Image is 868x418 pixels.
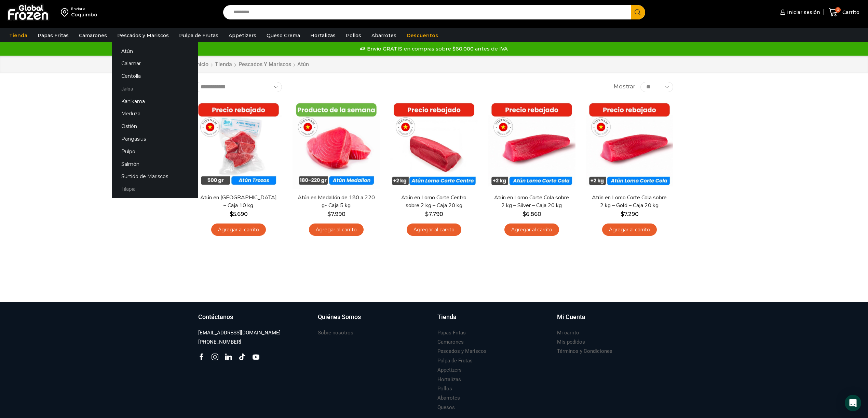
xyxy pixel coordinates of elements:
h3: Contáctanos [198,313,233,321]
h3: Sobre nosotros [318,329,353,336]
a: Pescados y Mariscos [437,347,487,356]
a: Pangasius [112,133,198,145]
a: Hortalizas [437,375,461,384]
a: Calamar [112,57,198,70]
a: Mi carrito [557,328,579,337]
a: Pulpa de Frutas [176,29,222,42]
bdi: 7.990 [327,211,345,217]
a: Camarones [437,337,464,347]
a: Quiénes Somos [318,313,431,328]
bdi: 7.790 [425,211,443,217]
h3: [EMAIL_ADDRESS][DOMAIN_NAME] [198,329,281,336]
a: Papas Fritas [437,328,466,337]
h3: [PHONE_NUMBER] [198,338,241,346]
h3: Mi Cuenta [557,313,585,321]
h3: Mis pedidos [557,338,585,346]
a: Términos y Condiciones [557,347,612,356]
a: Kanikama [112,95,198,107]
a: Atún en Medallón de 180 a 220 g- Caja 5 kg [297,194,376,210]
span: 0 [835,7,841,13]
a: Papas Fritas [34,29,72,42]
a: Tienda [215,61,232,69]
h3: Pulpa de Frutas [437,357,473,364]
a: Pescados y Mariscos [238,61,291,69]
h3: Términos y Condiciones [557,348,612,355]
a: Contáctanos [198,313,311,328]
div: Coquimbo [71,11,97,18]
a: Atún [112,45,198,57]
a: Sobre nosotros [318,328,353,337]
a: [PHONE_NUMBER] [198,337,241,347]
a: Mis pedidos [557,337,585,347]
h1: Atún [297,61,309,68]
h3: Quesos [437,404,455,411]
a: Ostión [112,120,198,133]
a: Pescados y Mariscos [114,29,172,42]
a: Abarrotes [368,29,400,42]
a: Agregar al carrito: “Atún en Lomo Corte Cola sobre 2 kg - Silver - Caja 20 kg” [504,224,559,236]
a: Tienda [6,29,31,42]
span: $ [230,211,233,217]
nav: Breadcrumb [195,61,309,69]
a: Atún en Lomo Corte Cola sobre 2 kg – Gold – Caja 20 kg [590,194,669,210]
a: Queso Crema [263,29,303,42]
span: $ [425,211,429,217]
a: Pulpo [112,145,198,158]
a: Agregar al carrito: “Atún en Medallón de 180 a 220 g- Caja 5 kg” [309,224,364,236]
a: Pollos [437,384,452,393]
a: [EMAIL_ADDRESS][DOMAIN_NAME] [198,328,281,337]
span: Carrito [841,9,859,16]
a: Appetizers [437,365,462,375]
div: Open Intercom Messenger [845,395,861,411]
a: Inicio [195,61,209,69]
a: Atún en Lomo Corte Cola sobre 2 kg – Silver – Caja 20 kg [492,194,571,210]
h3: Mi carrito [557,329,579,336]
select: Pedido de la tienda [195,82,282,92]
a: Camarones [76,29,110,42]
span: $ [523,211,526,217]
bdi: 7.290 [621,211,639,217]
a: Salmón [112,158,198,170]
h3: Papas Fritas [437,329,466,336]
span: $ [327,211,331,217]
a: Tilapia [112,183,198,196]
a: Jaiba [112,83,198,95]
span: Mostrar [613,83,635,91]
bdi: 5.690 [230,211,248,217]
a: Surtido de Mariscos [112,170,198,183]
h3: Pollos [437,385,452,392]
a: 0 Carrito [827,4,861,20]
a: Atún en Lomo Corte Centro sobre 2 kg – Caja 20 kg [395,194,473,210]
a: Appetizers [225,29,260,42]
h3: Abarrotes [437,394,460,402]
a: Tienda [437,313,550,328]
h3: Tienda [437,313,457,321]
span: Iniciar sesión [785,9,820,16]
a: Mi Cuenta [557,313,670,328]
a: Hortalizas [307,29,339,42]
a: Quesos [437,403,455,412]
a: Merluza [112,107,198,120]
a: Agregar al carrito: “Atún en Lomo Corte Centro sobre 2 kg - Caja 20 kg” [407,224,461,236]
a: Atún en [GEOGRAPHIC_DATA] – Caja 10 kg [199,194,278,210]
a: Descuentos [403,29,442,42]
a: Pollos [342,29,365,42]
h3: Camarones [437,338,464,346]
a: Centolla [112,70,198,83]
a: Agregar al carrito: “Atún en Trozos - Caja 10 kg” [211,224,266,236]
a: Agregar al carrito: “Atún en Lomo Corte Cola sobre 2 kg - Gold – Caja 20 kg” [602,224,657,236]
h3: Quiénes Somos [318,313,361,321]
a: Abarrotes [437,393,460,403]
img: address-field-icon.svg [61,6,71,18]
bdi: 6.860 [523,211,541,217]
h3: Pescados y Mariscos [437,348,487,355]
h3: Appetizers [437,366,462,374]
a: Iniciar sesión [778,5,820,19]
button: Search button [631,5,645,19]
a: Pulpa de Frutas [437,356,473,365]
span: $ [621,211,624,217]
h3: Hortalizas [437,376,461,383]
div: Enviar a [71,6,97,11]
